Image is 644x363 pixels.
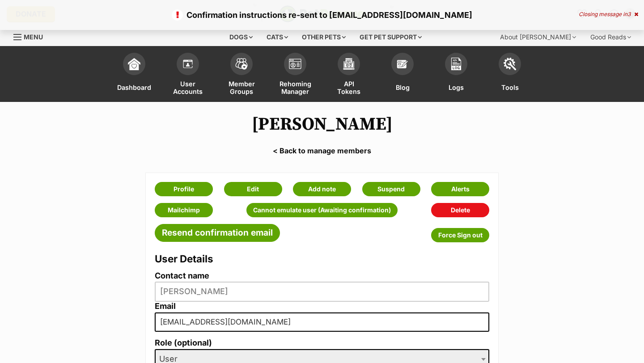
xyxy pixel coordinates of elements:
[128,58,140,70] img: dashboard-icon-eb2f2d2d3e046f16d808141f083e7271f6b2e854fb5c12c21221c1fb7104beca.svg
[168,207,200,214] span: translation missing: en.admin.users.show.mailchimp
[155,271,489,281] label: Contact name
[504,58,516,70] img: tools-icon-677f8b7d46040df57c17cb185196fc8e01b2b03676c49af7ba82c462532e62ee.svg
[280,80,311,95] span: Rehoming Manager
[268,48,322,102] a: Rehoming Manager
[155,182,213,196] a: Profile
[246,203,398,217] a: Cannot emulate user (Awaiting confirmation)
[584,28,637,46] div: Good Reads
[449,80,464,95] span: Logs
[13,28,49,44] a: Menu
[223,28,259,46] div: Dogs
[431,203,489,217] a: Delete
[226,80,257,95] span: Member Groups
[155,253,213,265] span: User Details
[501,80,519,95] span: Tools
[155,224,280,242] a: Resend confirmation email
[396,58,409,70] img: blogs-icon-e71fceff818bbaa76155c998696f2ea9b8fc06abc828b24f45ee82a475c2fd99.svg
[24,33,43,41] span: Menu
[431,228,489,242] a: Force Sign out
[235,58,248,70] img: team-members-icon-5396bd8760b3fe7c0b43da4ab00e1e3bb1a5d9ba89233759b79545d2d3fc5d0d.svg
[155,302,489,311] label: Email
[155,203,213,217] a: Mailchimp
[155,338,489,348] label: Role (optional)
[450,58,462,70] img: logs-icon-5bf4c29380941ae54b88474b1138927238aebebbc450bc62c8517511492d5a22.svg
[322,48,376,102] a: API Tokens
[353,28,428,46] div: Get pet support
[289,59,301,69] img: group-profile-icon-3fa3cf56718a62981997c0bc7e787c4b2cf8bcc04b72c1350f741eb67cf2f40e.svg
[376,48,429,102] a: Blog
[343,58,355,70] img: api-icon-849e3a9e6f871e3acf1f60245d25b4cd0aad652aa5f5372336901a6a67317bd8.svg
[224,182,282,196] a: Edit
[293,182,351,196] a: Add note
[107,48,161,102] a: Dashboard
[494,28,582,46] div: About [PERSON_NAME]
[215,48,268,102] a: Member Groups
[182,58,194,70] img: members-icon-d6bcda0bfb97e5ba05b48644448dc2971f67d37433e5abca221da40c41542bd5.svg
[362,182,420,196] a: Suspend
[431,182,489,196] a: Alerts
[396,80,410,95] span: Blog
[172,80,203,95] span: User Accounts
[161,48,215,102] a: User Accounts
[483,48,537,102] a: Tools
[260,28,294,46] div: Cats
[333,80,364,95] span: API Tokens
[429,48,483,102] a: Logs
[296,28,352,46] div: Other pets
[117,80,151,95] span: Dashboard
